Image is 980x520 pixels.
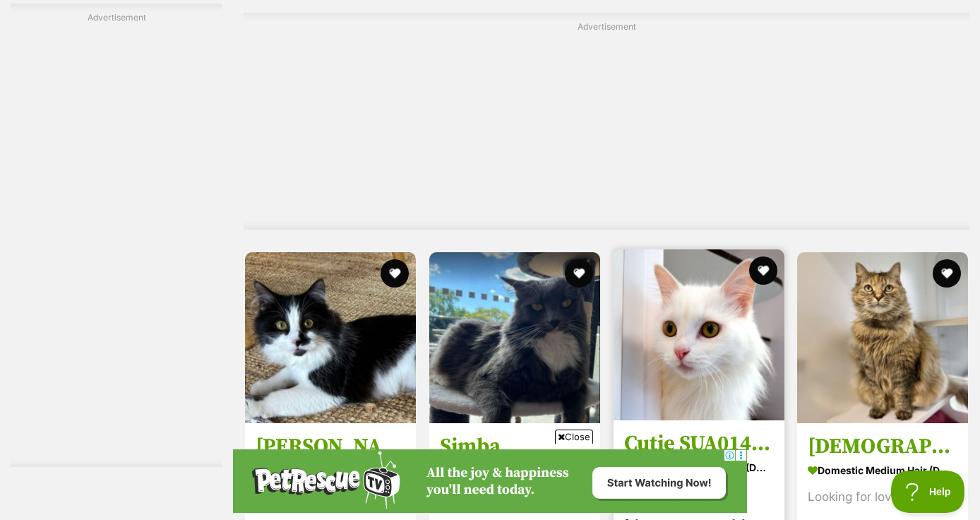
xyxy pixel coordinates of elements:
[11,30,222,454] iframe: Advertisement
[808,433,957,460] h3: [DEMOGRAPHIC_DATA][PERSON_NAME]
[11,4,222,468] div: Advertisement
[233,449,747,513] iframe: Advertisement
[245,252,416,423] img: Jasmine - Domestic Short Hair (DSH) Cat
[256,433,405,460] h3: [PERSON_NAME]
[440,433,590,460] h3: Simba
[429,252,600,423] img: Simba - Domestic Medium Hair Cat
[624,485,774,504] div: Looking for love
[891,471,966,513] iframe: Help Scout Beacon - Open
[624,430,774,457] h3: Cutie SUA014245
[748,256,777,285] button: favourite
[244,13,969,230] div: Advertisement
[808,460,957,480] strong: Domestic Medium Hair (DMH) Cat
[555,430,593,444] span: Close
[381,259,409,288] button: favourite
[264,39,949,215] iframe: Advertisement
[624,457,774,478] strong: Domestic Medium Hair (DMH) Cat
[808,487,957,507] div: Looking for love
[614,249,784,420] img: Cutie SUA014245 - Domestic Medium Hair (DMH) Cat
[933,259,961,288] button: favourite
[797,252,968,423] img: Lady Norris - Domestic Medium Hair (DMH) Cat
[565,259,593,288] button: favourite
